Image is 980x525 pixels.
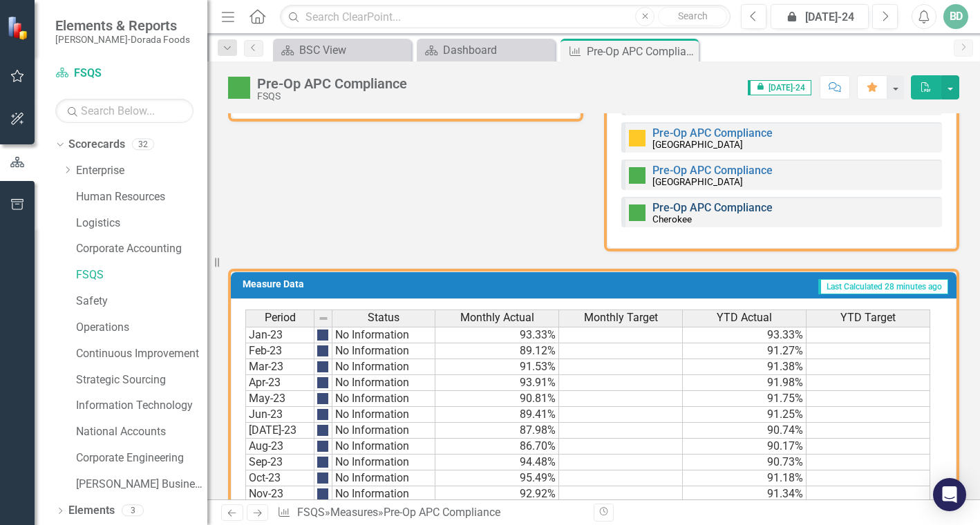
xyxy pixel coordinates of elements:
td: No Information [332,407,435,423]
td: Mar-23 [245,359,314,375]
div: Dashboard [443,41,552,59]
img: png;base64,iVBORw0KGgoAAAANSUhEUgAAAJYAAADIAQMAAAAwS4omAAAAA1BMVEU9TXnnx7PJAAAACXBIWXMAAA7EAAAOxA... [317,345,328,356]
a: Safety [76,294,207,309]
small: [GEOGRAPHIC_DATA] [652,139,743,150]
span: Monthly Actual [460,312,534,324]
a: Pre-Op APC Compliance [652,126,773,140]
div: Open Intercom Messenger [933,478,966,511]
a: BSC View [276,41,408,59]
td: 89.12% [435,343,559,359]
button: BD [943,4,968,29]
span: Last Calculated 28 minutes ago [818,279,948,294]
img: png;base64,iVBORw0KGgoAAAANSUhEUgAAAJYAAADIAQMAAAAwS4omAAAAA1BMVEU9TXnnx7PJAAAACXBIWXMAAA7EAAAOxA... [317,488,328,499]
div: » » [277,505,583,521]
img: png;base64,iVBORw0KGgoAAAANSUhEUgAAAJYAAADIAQMAAAAwS4omAAAAA1BMVEU9TXnnx7PJAAAACXBIWXMAAA7EAAAOxA... [317,472,328,484]
td: 93.91% [435,375,559,391]
a: FSQS [297,506,325,519]
td: No Information [332,439,435,455]
img: Above Target [228,77,250,99]
td: No Information [332,359,435,375]
td: 93.33% [435,327,559,343]
h3: Measure Data [243,279,468,289]
span: [DATE]-24 [748,80,811,95]
small: [PERSON_NAME]-Dorada Foods [55,34,190,45]
td: No Information [332,486,435,502]
img: png;base64,iVBORw0KGgoAAAANSUhEUgAAAJYAAADIAQMAAAAwS4omAAAAA1BMVEU9TXnnx7PJAAAACXBIWXMAAA7EAAAOxA... [317,330,328,341]
td: No Information [332,343,435,359]
td: No Information [332,423,435,439]
a: Corporate Engineering [76,450,207,466]
span: Elements & Reports [55,17,190,34]
div: 3 [122,505,144,517]
span: Period [265,312,296,324]
img: png;base64,iVBORw0KGgoAAAANSUhEUgAAAJYAAADIAQMAAAAwS4omAAAAA1BMVEU9TXnnx7PJAAAACXBIWXMAAA7EAAAOxA... [317,393,328,404]
td: Apr-23 [245,375,314,391]
td: 93.33% [683,327,807,343]
td: Feb-23 [245,343,314,359]
a: Logistics [76,216,207,231]
img: png;base64,iVBORw0KGgoAAAANSUhEUgAAAJYAAADIAQMAAAAwS4omAAAAA1BMVEU9TXnnx7PJAAAACXBIWXMAAA7EAAAOxA... [317,441,328,452]
small: [GEOGRAPHIC_DATA] [652,176,743,187]
a: Information Technology [76,398,207,414]
td: May-23 [245,391,314,407]
a: FSQS [55,66,194,82]
td: 91.75% [683,391,807,407]
input: Search Below... [55,99,194,123]
td: 86.70% [435,439,559,455]
td: 91.53% [435,359,559,375]
a: Strategic Sourcing [76,372,207,388]
img: png;base64,iVBORw0KGgoAAAANSUhEUgAAAJYAAADIAQMAAAAwS4omAAAAA1BMVEU9TXnnx7PJAAAACXBIWXMAAA7EAAAOxA... [317,457,328,468]
td: Jun-23 [245,407,314,423]
a: Pre-Op APC Compliance [652,201,773,214]
td: 90.81% [435,391,559,407]
div: FSQS [257,91,407,102]
a: [PERSON_NAME] Business Unit [76,477,207,493]
img: Caution [629,130,646,146]
img: png;base64,iVBORw0KGgoAAAANSUhEUgAAAJYAAADIAQMAAAAwS4omAAAAA1BMVEU9TXnnx7PJAAAACXBIWXMAAA7EAAAOxA... [317,425,328,436]
td: No Information [332,375,435,391]
div: [DATE]-24 [775,9,864,26]
small: Cherokee [652,213,692,225]
a: Enterprise [76,163,207,179]
a: Pre-Op APC Compliance [652,164,773,177]
button: [DATE]-24 [771,4,869,29]
td: 91.98% [683,375,807,391]
span: YTD Actual [717,312,772,324]
a: Operations [76,320,207,336]
a: Human Resources [76,189,207,205]
a: FSQS [76,267,207,283]
td: 91.18% [683,470,807,486]
td: Jan-23 [245,327,314,343]
td: 90.17% [683,439,807,455]
td: 91.25% [683,407,807,423]
td: Nov-23 [245,486,314,502]
img: png;base64,iVBORw0KGgoAAAANSUhEUgAAAJYAAADIAQMAAAAwS4omAAAAA1BMVEU9TXnnx7PJAAAACXBIWXMAAA7EAAAOxA... [317,377,328,388]
td: 89.41% [435,407,559,423]
a: Elements [68,503,115,519]
td: 90.73% [683,455,807,470]
td: 90.74% [683,423,807,439]
img: Above Target [629,204,646,221]
td: 91.27% [683,343,807,359]
a: Scorecards [68,137,125,153]
td: [DATE]-23 [245,423,314,439]
img: png;base64,iVBORw0KGgoAAAANSUhEUgAAAJYAAADIAQMAAAAwS4omAAAAA1BMVEU9TXnnx7PJAAAACXBIWXMAAA7EAAAOxA... [317,409,328,420]
img: 8DAGhfEEPCf229AAAAAElFTkSuQmCC [318,313,329,324]
div: 32 [132,139,154,151]
td: Oct-23 [245,470,314,486]
td: 87.98% [435,423,559,439]
div: Pre-Op APC Compliance [384,506,500,519]
td: No Information [332,470,435,486]
img: Above Target [629,167,646,184]
td: 94.48% [435,455,559,470]
div: BSC View [299,41,408,59]
span: Search [678,10,708,21]
input: Search ClearPoint... [280,5,731,29]
button: Search [658,7,727,26]
td: 91.34% [683,486,807,502]
td: Aug-23 [245,439,314,455]
div: Pre-Op APC Compliance [587,43,695,60]
img: ClearPoint Strategy [7,16,31,40]
td: No Information [332,455,435,470]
